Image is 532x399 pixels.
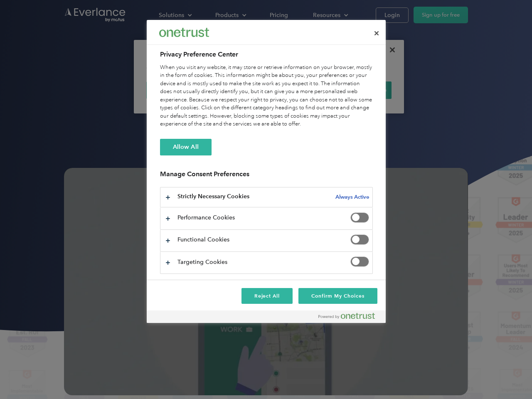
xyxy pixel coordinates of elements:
[160,64,373,128] div: When you visit any website, it may store or retrieve information on your browser, mostly in the f...
[147,20,386,323] div: Preference center
[298,288,377,304] button: Confirm My Choices
[318,313,382,323] a: Powered by OneTrust Opens in a new Tab
[159,28,209,37] img: Everlance
[160,49,373,59] h2: Privacy Preference Center
[160,170,373,183] h3: Manage Consent Preferences
[61,49,103,67] input: Submit
[241,288,293,304] button: Reject All
[159,24,209,41] div: Everlance
[160,139,212,155] button: Allow All
[147,20,386,323] div: Privacy Preference Center
[367,24,386,42] button: Close
[318,313,375,319] img: Powered by OneTrust Opens in a new Tab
